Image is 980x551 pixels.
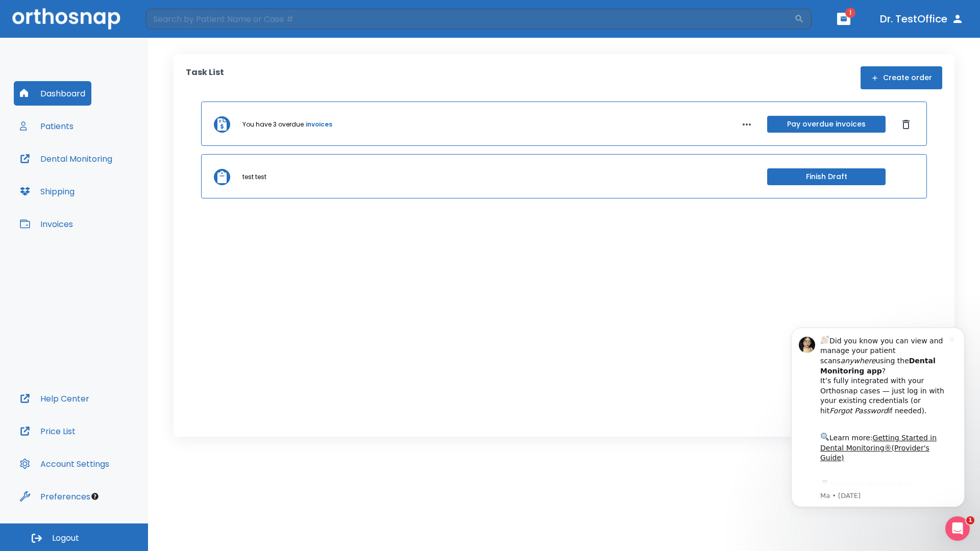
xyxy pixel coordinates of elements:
[14,419,82,443] button: Price List
[306,120,332,129] a: invoices
[876,10,968,28] button: Dr. TestOffice
[186,66,224,89] p: Task List
[14,179,81,204] button: Shipping
[945,516,970,541] iframe: Intercom live chat
[14,484,96,509] button: Preferences
[14,452,115,476] button: Account Settings
[14,386,95,411] button: Help Center
[242,120,304,129] p: You have 3 overdue
[14,81,91,106] button: Dashboard
[898,116,914,133] button: Dismiss
[14,146,118,171] button: Dental Monitoring
[90,492,100,501] div: Tooltip anchor
[14,114,80,138] button: Patients
[861,66,942,89] button: Create order
[12,8,120,29] img: Orthosnap
[966,516,974,524] span: 1
[767,168,886,185] button: Finish Draft
[776,312,980,523] iframe: Intercom notifications message
[146,9,794,29] input: Search by Patient Name or Case #
[14,212,79,236] button: Invoices
[44,166,173,218] div: Download the app: | ​ Let us know if you need help getting started!
[44,179,173,188] p: Message from Ma, sent 3w ago
[845,8,855,18] span: 1
[52,533,79,544] span: Logout
[242,172,266,182] p: test test
[173,22,181,30] button: Dismiss notification
[767,116,886,133] button: Pay overdue invoices
[44,169,135,187] a: App Store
